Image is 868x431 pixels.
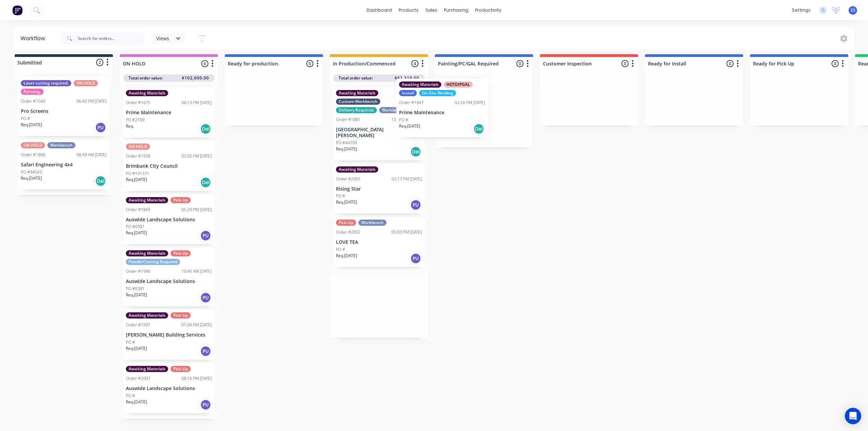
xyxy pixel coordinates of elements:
[182,75,209,81] span: $102,600.00
[438,60,505,67] input: Enter column name…
[441,5,472,15] div: purchasing
[12,5,23,15] img: Factory
[156,35,169,42] span: Views
[363,5,395,15] a: dashboard
[472,5,505,15] div: productivity
[648,60,715,67] input: Enter column name…
[78,32,145,45] input: Search for orders...
[306,60,313,67] span: 0
[753,60,820,67] input: Enter column name…
[422,5,441,15] div: sales
[201,60,208,67] span: 6
[395,5,422,15] div: products
[789,5,814,15] div: settings
[395,75,419,81] span: $62,318.00
[621,60,629,67] span: 0
[832,60,839,67] span: 0
[123,60,190,67] input: Enter column name…
[411,60,418,67] span: 4
[333,60,400,67] input: Enter column name…
[20,34,48,43] div: Workflow
[845,408,861,424] div: Open Intercom Messenger
[129,75,163,81] span: Total order value:
[228,60,295,67] input: Enter column name…
[726,60,734,67] span: 0
[16,59,42,66] div: Submitted
[543,60,610,67] input: Enter column name…
[339,75,373,81] span: Total order value:
[516,60,524,67] span: 0
[96,59,103,66] span: 2
[851,7,855,13] span: SS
